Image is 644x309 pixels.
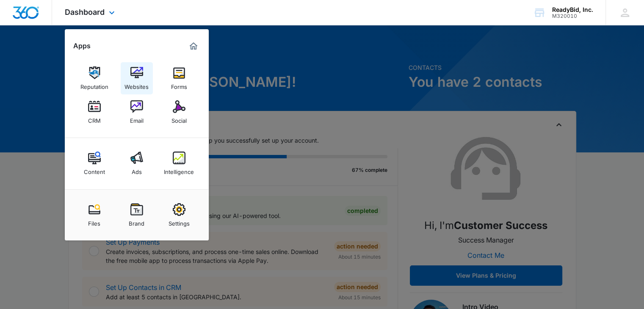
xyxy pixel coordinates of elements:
[164,164,194,175] div: Intelligence
[84,164,105,175] div: Content
[80,79,108,90] div: Reputation
[163,199,195,231] a: Settings
[187,39,200,53] a: Marketing 360® Dashboard
[121,147,153,179] a: Ads
[163,96,195,128] a: Social
[552,13,593,19] div: account id
[171,113,187,124] div: Social
[78,62,111,94] a: Reputation
[171,79,187,90] div: Forms
[121,199,153,231] a: Brand
[124,79,149,90] div: Websites
[130,113,144,124] div: Email
[163,62,195,94] a: Forms
[169,216,190,227] div: Settings
[78,199,111,231] a: Files
[78,96,111,128] a: CRM
[121,96,153,128] a: Email
[88,113,101,124] div: CRM
[132,164,142,175] div: Ads
[78,147,111,179] a: Content
[163,147,195,179] a: Intelligence
[129,216,144,227] div: Brand
[552,6,593,13] div: account name
[88,216,100,227] div: Files
[73,42,91,50] h2: Apps
[65,8,105,17] span: Dashboard
[121,62,153,94] a: Websites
